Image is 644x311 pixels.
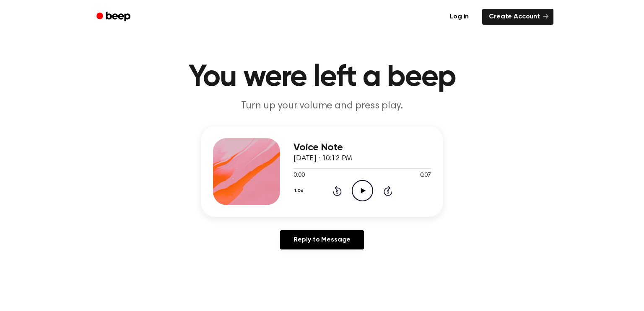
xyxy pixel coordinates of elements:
[280,230,364,249] a: Reply to Message
[420,171,431,180] span: 0:07
[293,155,352,162] span: [DATE] · 10:12 PM
[293,142,431,153] h3: Voice Note
[293,171,304,180] span: 0:00
[107,62,537,93] h1: You were left a beep
[482,9,553,25] a: Create Account
[293,184,306,198] button: 1.0x
[91,9,138,25] a: Beep
[441,7,477,26] a: Log in
[161,99,483,113] p: Turn up your volume and press play.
